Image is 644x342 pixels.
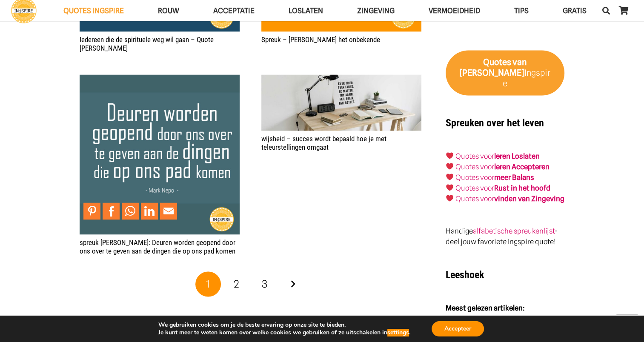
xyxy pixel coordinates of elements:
[514,6,529,15] span: TIPS
[83,202,103,219] li: Pinterest
[455,194,564,203] a: Quotes voorvinden van Zingeving
[289,6,323,15] span: Loslaten
[195,271,221,297] span: Pagina 1
[261,35,380,44] a: Spreuk – [PERSON_NAME] het onbekende
[141,202,160,219] li: LinkedIn
[80,238,235,255] a: spreuk [PERSON_NAME]: Deuren worden geopend door ons over te geven aan de dingen die op ons pad k...
[446,269,484,281] strong: Leeshoek
[429,6,480,15] span: VERMOEIDHEID
[455,152,494,160] a: Quotes voor
[103,202,120,219] a: Share to Facebook
[160,202,179,219] li: Email This
[446,117,544,129] strong: Spreuken over het leven
[357,6,395,15] span: Zingeving
[83,202,100,219] a: Pin to Pinterest
[449,314,544,322] a: Stilstaan om vooruit te komen
[616,314,638,336] a: Terug naar top
[387,329,409,336] button: settings
[446,152,453,159] img: ❤
[483,57,511,67] strong: Quotes
[563,6,587,15] span: GRATIS
[158,321,410,329] p: We gebruiken cookies om je de beste ervaring op onze site te bieden.
[122,202,139,219] a: Share to WhatsApp
[446,303,525,312] strong: Meest gelezen artikelen:
[261,74,421,131] img: Spreuken die jou motiveren voor succes - citaten over succes van ingspire
[494,173,534,182] strong: meer Balans
[234,278,239,290] span: 2
[252,271,278,297] a: Pagina 3
[261,134,386,151] a: wijsheid – succes wordt bepaald hoe je met teleurstellingen omgaat
[261,74,421,131] a: wijsheid – succes wordt bepaald hoe je met teleurstellingen omgaat
[80,74,240,234] img: Citaat Mark Nepo: Deuren worden geopend door ons over te geven aan de dingen die op ons pad komen
[158,329,410,336] p: Je kunt meer te weten komen over welke cookies we gebruiken of ze uitschakelen in .
[494,194,564,203] strong: vinden van Zingeving
[213,6,255,15] span: Acceptatie
[432,321,484,336] button: Accepteer
[262,278,267,290] span: 3
[446,184,453,191] img: ❤
[455,184,550,192] a: Quotes voorRust in het hoofd
[80,74,240,234] a: spreuk Mark Nepo: Deuren worden geopend door ons over te geven aan de dingen die op ons pad komen
[206,278,210,290] span: 1
[460,57,527,78] strong: van [PERSON_NAME]
[455,173,534,182] a: Quotes voormeer Balans
[494,184,550,192] strong: Rust in het hoofd
[103,202,122,219] li: Facebook
[494,162,550,171] a: leren Accepteren
[122,202,141,219] li: WhatsApp
[80,35,214,52] a: Iedereen die de spirituele weg wil gaan – Quote [PERSON_NAME]
[494,152,540,160] a: leren Loslaten
[446,194,453,202] img: ❤
[160,202,177,219] a: Mail to Email This
[63,6,124,15] span: QUOTES INGSPIRE
[141,202,158,219] a: Share to LinkedIn
[473,227,555,235] a: alfabetische spreukenlijst
[446,173,453,180] img: ❤
[455,162,494,171] a: Quotes voor
[446,226,564,247] p: Handige - deel jouw favoriete Ingspire quote!
[158,6,179,15] span: ROUW
[446,50,564,95] a: Quotes van [PERSON_NAME]Ingspire
[223,271,249,297] a: Pagina 2
[446,162,453,170] img: ❤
